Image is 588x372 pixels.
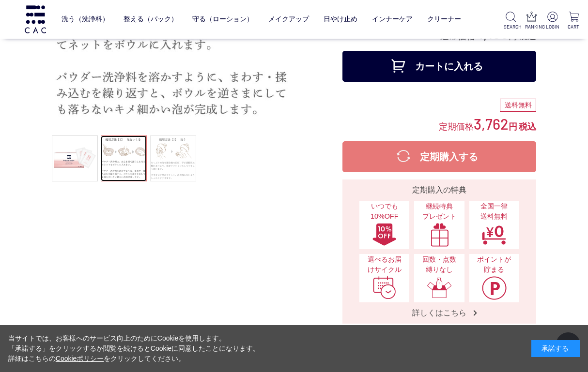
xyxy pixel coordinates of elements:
p: RANKING [525,23,539,30]
p: SEARCH [504,23,517,30]
img: 選べるお届けサイクル [372,276,397,300]
div: 送料無料 [500,99,536,112]
button: 定期購入する [342,141,536,172]
a: CART [567,12,580,30]
a: SEARCH [504,12,517,30]
span: 回数・点数縛りなし [419,254,459,275]
img: 回数・点数縛りなし [427,276,452,300]
div: 承諾する [531,340,580,357]
span: 円 [509,122,517,132]
div: 定期購入の特典 [346,184,532,196]
a: 日やけ止め [324,8,357,31]
span: 詳しくはこちら [402,308,476,318]
span: 全国一律 送料無料 [474,201,514,222]
a: 定期購入の特典 いつでも10%OFFいつでも10%OFF 継続特典プレゼント継続特典プレゼント 全国一律送料無料全国一律送料無料 選べるお届けサイクル選べるお届けサイクル 回数・点数縛りなし回数... [342,179,536,324]
span: 円 [509,31,517,41]
img: いつでも10%OFF [372,223,397,247]
span: 税込 [519,122,536,132]
img: logo [23,5,47,33]
span: 選べるお届けサイクル [364,254,404,275]
span: 定期価格 [439,121,474,132]
a: 整える（パック） [124,8,178,31]
img: 全国一律送料無料 [481,223,507,247]
a: インナーケア [372,8,413,31]
img: 継続特典プレゼント [427,223,452,247]
a: RANKING [525,12,539,30]
button: カートに入れる [342,51,536,82]
img: ポイントが貯まる [481,276,507,300]
a: クリーナー [427,8,461,31]
a: 守る（ローション） [192,8,253,31]
p: CART [567,23,580,30]
span: ポイントが貯まる [474,254,514,275]
div: 当サイトでは、お客様へのサービス向上のためにCookieを使用します。 「承諾する」をクリックするか閲覧を続けるとCookieに同意したことになります。 詳細はこちらの をクリックしてください。 [8,333,260,364]
a: メイクアップ [268,8,309,31]
p: LOGIN [546,23,559,30]
span: 税込 [519,31,536,41]
a: 洗う（洗浄料） [62,8,109,31]
span: 4,180 [475,24,509,42]
a: LOGIN [546,12,559,30]
span: 継続特典 プレゼント [419,201,459,222]
span: 3,762 [474,115,509,133]
span: いつでも10%OFF [364,201,404,222]
a: Cookieポリシー [56,355,104,362]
